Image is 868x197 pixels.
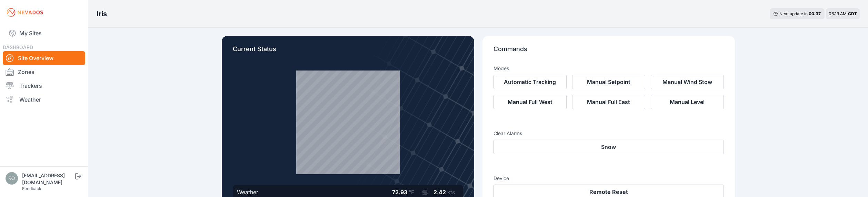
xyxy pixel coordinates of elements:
span: CDT [848,11,857,16]
a: Weather [3,93,85,106]
h3: Clear Alarms [493,130,724,137]
span: DASHBOARD [3,44,33,50]
button: Manual Setpoint [572,75,645,89]
h3: Device [493,175,724,182]
button: Snow [493,140,724,154]
nav: Breadcrumb [97,5,107,23]
p: Current Status [233,44,463,59]
img: rono@prim.com [6,172,18,185]
h3: Iris [97,9,107,19]
a: Site Overview [3,51,85,65]
span: 72.93 [392,189,407,196]
div: [EMAIL_ADDRESS][DOMAIN_NAME] [22,172,74,186]
a: Feedback [22,186,41,191]
button: Manual Full East [572,95,645,109]
span: 2.42 [433,189,446,196]
div: 00 : 37 [809,11,821,17]
div: Weather [237,188,258,196]
span: Next update in [779,11,808,16]
p: Commands [493,44,724,59]
button: Manual Wind Stow [651,75,724,89]
a: Trackers [3,79,85,93]
a: Zones [3,65,85,79]
a: My Sites [3,25,85,41]
span: 06:19 AM [829,11,847,16]
button: Manual Level [651,95,724,109]
span: kts [447,189,455,196]
span: °F [409,189,414,196]
h3: Modes [493,65,509,72]
button: Automatic Tracking [493,75,567,89]
img: Nevados [6,7,44,18]
button: Manual Full West [493,95,567,109]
